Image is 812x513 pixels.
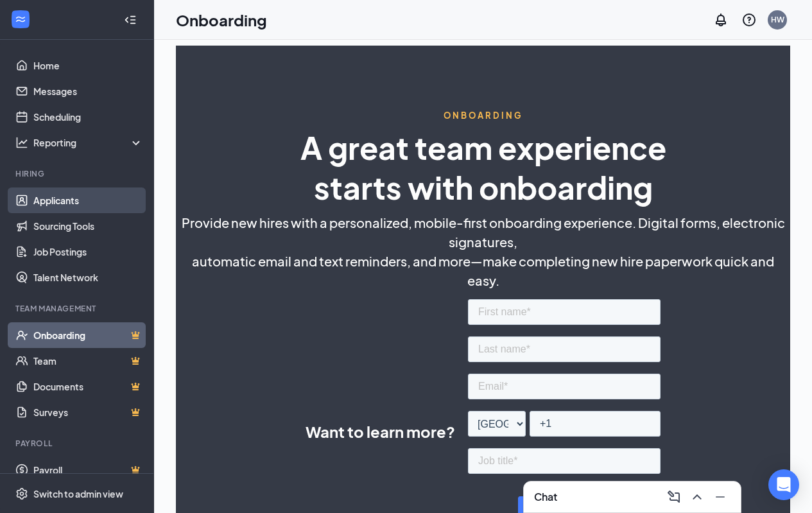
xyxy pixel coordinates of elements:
h3: Chat [534,490,557,504]
svg: Notifications [713,12,729,28]
button: ComposeMessage [664,487,684,507]
a: DocumentsCrown [33,374,143,399]
h1: Onboarding [176,9,267,31]
div: HW [771,14,784,25]
svg: Minimize [713,489,728,505]
a: Scheduling [33,104,143,130]
div: Hiring [15,168,141,179]
svg: ChevronUp [689,489,705,505]
span: starts with onboarding [314,168,653,207]
a: SurveysCrown [33,399,143,425]
div: Switch to admin view [33,487,123,500]
a: Home [33,53,143,78]
svg: Collapse [124,13,137,26]
div: Payroll [15,438,141,449]
svg: WorkstreamLogo [14,13,27,26]
svg: QuestionInfo [741,12,757,28]
a: OnboardingCrown [33,322,143,348]
a: TeamCrown [33,348,143,374]
svg: Settings [15,487,28,500]
a: Job Postings [33,239,143,265]
span: ONBOARDING [444,110,523,121]
a: Sourcing Tools [33,213,143,239]
div: Reporting [33,136,144,149]
span: Want to learn more? [306,420,455,443]
a: Talent Network [33,265,143,290]
span: Provide new hires with a personalized, mobile-first onboarding experience. Digital forms, electro... [176,213,790,252]
button: Minimize [710,487,730,507]
a: Messages [33,78,143,104]
span: automatic email and text reminders, and more—make completing new hire paperwork quick and easy. [176,252,790,290]
div: Open Intercom Messenger [768,469,799,500]
div: Team Management [15,303,141,314]
span: A great team experience [300,128,666,167]
svg: Analysis [15,136,28,149]
a: PayrollCrown [33,457,143,483]
button: ChevronUp [687,487,707,507]
svg: ComposeMessage [666,489,682,505]
a: Applicants [33,187,143,213]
